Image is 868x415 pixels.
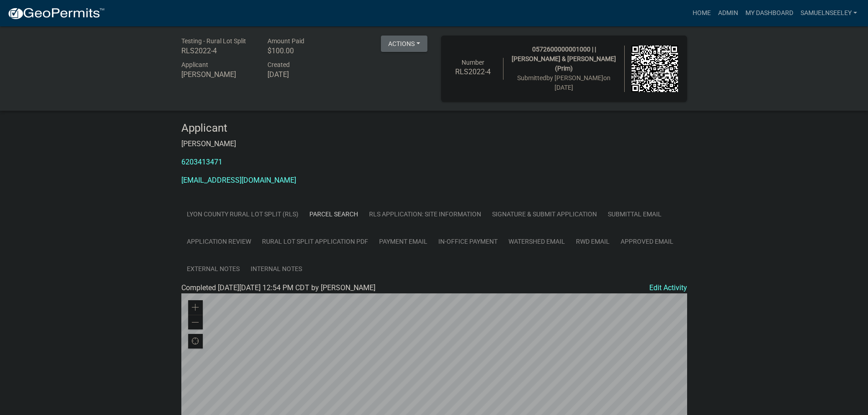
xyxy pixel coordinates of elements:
span: Testing - Rural Lot Split [181,37,246,45]
span: Applicant [181,61,208,68]
h4: Applicant [181,122,687,135]
a: Home [689,5,714,22]
a: Watershed Email [503,228,570,256]
a: Edit Activity [649,282,687,293]
span: Submitted on [DATE] [517,74,611,91]
a: [EMAIL_ADDRESS][DOMAIN_NAME] [181,176,296,184]
a: In-Office Payment [433,228,503,256]
a: Parcel search [304,200,364,228]
span: by [PERSON_NAME] [546,74,603,82]
div: Zoom in [188,300,203,315]
a: Rural Lot Split Application PDF [257,228,374,256]
h6: RLS2022-4 [181,46,254,55]
div: Find my location [188,334,203,348]
p: [PERSON_NAME] [181,138,687,149]
a: Signature & Submit Application [487,200,602,228]
a: Lyon County Rural Lot Split (RLS) [181,200,304,228]
h6: $100.00 [267,46,340,55]
a: RWD Email [570,228,615,256]
button: Actions [381,36,427,52]
h6: [DATE] [267,70,340,79]
a: Admin [714,5,742,22]
a: RLS Application: Site Information [364,200,487,228]
a: 6203413471 [181,158,222,166]
div: Zoom out [188,315,203,329]
span: Completed [DATE][DATE] 12:54 PM CDT by [PERSON_NAME] [181,283,375,292]
span: Number [462,59,484,66]
img: QR code [632,46,678,92]
span: Created [267,61,290,68]
span: 0572600000001000 | | [PERSON_NAME] & [PERSON_NAME] (Prim) [512,46,616,72]
a: Approved Email [615,228,679,256]
a: Application Review [181,228,257,256]
a: SamuelNSeeley [797,5,861,22]
a: Submittal Email [602,200,667,228]
a: Internal Notes [245,255,308,283]
a: External Notes [181,255,245,283]
a: My Dashboard [742,5,797,22]
h6: RLS2022-4 [450,67,497,76]
span: Amount Paid [267,37,304,45]
a: Payment Email [374,228,433,256]
h6: [PERSON_NAME] [181,70,254,79]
